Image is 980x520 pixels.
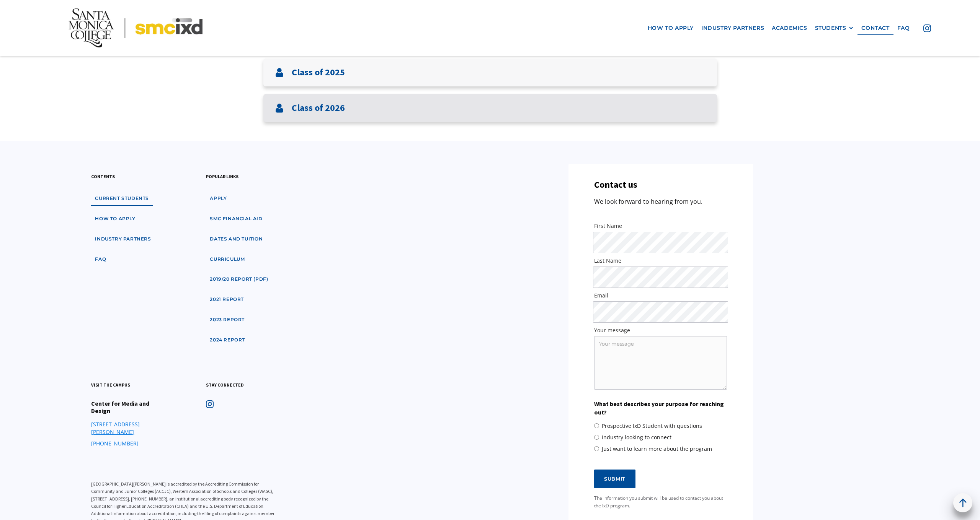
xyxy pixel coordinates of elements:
input: Industry looking to connect [594,435,599,440]
h3: Contact us [594,179,637,190]
h3: contents [91,173,115,180]
a: industry partners [697,21,768,35]
h3: stay connected [206,381,244,388]
label: Email [594,292,727,299]
a: [STREET_ADDRESS][PERSON_NAME] [91,421,168,436]
p: We look forward to hearing from you. [594,197,702,207]
a: contact [857,21,893,35]
input: Prospective IxD Student with questions [594,423,599,428]
h3: Class of 2025 [292,67,345,78]
a: 2024 Report [206,333,249,347]
a: 2019/20 Report (pdf) [206,272,272,286]
span: Just want to learn more about the program [602,445,712,453]
a: [PHONE_NUMBER] [91,440,139,447]
img: icon - instagram [923,24,931,32]
label: What best describes your purpose for reaching out? [594,400,727,417]
img: User icon [275,104,284,113]
label: First Name [594,222,727,230]
a: faq [91,252,110,266]
span: Prospective IxD Student with questions [602,422,702,430]
a: SMC financial aid [206,212,266,226]
h3: popular links [206,173,238,180]
label: Your message [594,327,727,334]
a: Current students [91,192,153,206]
a: faq [893,21,914,35]
label: Last Name [594,257,727,265]
img: Santa Monica College - SMC IxD logo [69,8,202,47]
span: Industry looking to connect [602,434,671,441]
h3: visit the campus [91,381,130,388]
form: SMC IxD Website Contact Form - Footer [578,179,744,510]
img: User icon [275,68,284,77]
a: how to apply [644,21,697,35]
a: back to top [953,493,972,512]
h4: Center for Media and Design [91,400,168,414]
a: Academics [768,21,811,35]
input: Just want to learn more about the program [594,446,599,451]
div: STUDENTS [815,25,854,31]
input: Submit [594,470,635,489]
div: STUDENTS [815,25,846,31]
a: industry partners [91,232,155,246]
a: 2023 Report [206,313,248,327]
a: how to apply [91,212,139,226]
img: icon - instagram [206,400,214,408]
a: curriculum [206,252,248,266]
a: apply [206,192,230,206]
a: dates and tuition [206,232,266,246]
h3: Class of 2026 [292,102,345,114]
a: 2021 Report [206,292,248,307]
div: The information you submit will be used to contact you about the IxD program. [594,494,727,510]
